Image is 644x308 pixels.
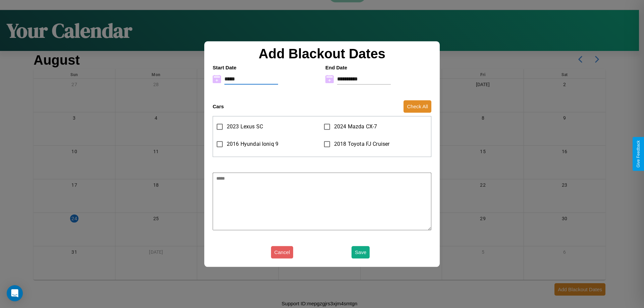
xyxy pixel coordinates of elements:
[325,65,431,70] h4: End Date
[7,285,23,301] div: Open Intercom Messenger
[227,140,278,148] span: 2016 Hyundai Ioniq 9
[334,123,377,131] span: 2024 Mazda CX-7
[334,140,389,148] span: 2018 Toyota FJ Cruiser
[213,65,319,70] h4: Start Date
[227,123,263,131] span: 2023 Lexus SC
[271,246,293,258] button: Cancel
[209,46,435,61] h2: Add Blackout Dates
[352,246,370,258] button: Save
[636,140,641,168] div: Give Feedback
[404,100,431,113] button: Check All
[213,104,224,109] h4: Cars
